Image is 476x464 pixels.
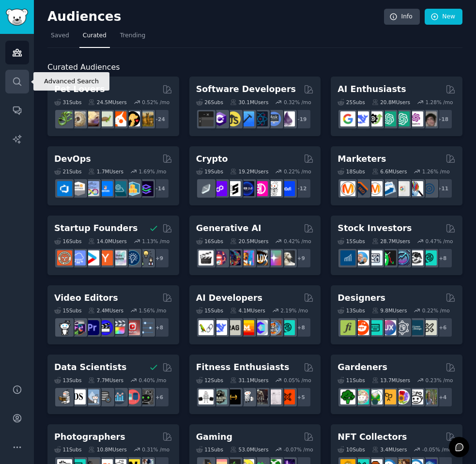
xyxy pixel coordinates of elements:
[125,250,140,265] img: Entrepreneurship
[372,238,410,245] div: 28.7M Users
[239,389,254,404] img: weightroom
[54,222,138,234] h2: Startup Founders
[138,389,154,404] img: data
[196,222,261,234] h2: Generative AI
[266,181,281,196] img: CryptoNews
[372,446,407,453] div: 3.4M Users
[199,111,214,126] img: software
[212,320,227,335] img: DeepSeek
[54,168,81,175] div: 21 Sub s
[395,389,410,404] img: flowers
[230,377,268,384] div: 31.1M Users
[120,31,145,40] span: Trending
[338,83,406,95] h2: AI Enthusiasts
[138,250,154,265] img: growmybusiness
[142,238,169,245] div: 1.13 % /mo
[368,250,383,265] img: Forex
[338,307,365,314] div: 13 Sub s
[381,389,396,404] img: GardeningUK
[230,446,268,453] div: 53.0M Users
[253,320,268,335] img: OpenSourceAI
[408,181,423,196] img: MarketingResearch
[395,250,410,265] img: StocksAndTrading
[57,320,72,335] img: gopro
[372,307,407,314] div: 9.8M Users
[88,238,126,245] div: 14.0M Users
[196,307,223,314] div: 15 Sub s
[54,361,126,373] h2: Data Scientists
[266,320,281,335] img: llmops
[381,320,396,335] img: UXDesign
[226,389,241,404] img: workout
[338,99,365,106] div: 25 Sub s
[230,238,268,245] div: 20.5M Users
[83,31,107,40] span: Curated
[432,387,453,407] div: + 4
[284,446,313,453] div: -0.07 % /mo
[149,178,169,199] div: + 14
[117,28,149,48] a: Trending
[212,250,227,265] img: dalle2
[408,389,423,404] img: UrbanGardening
[384,9,420,25] a: Info
[284,168,311,175] div: 0.22 % /mo
[57,389,72,404] img: MachineLearning
[368,320,383,335] img: UI_Design
[291,248,311,268] div: + 9
[432,109,453,129] div: + 18
[226,111,241,126] img: learnjavascript
[54,431,125,443] h2: Photographers
[425,9,462,25] a: New
[291,317,311,338] div: + 8
[230,168,268,175] div: 19.2M Users
[84,181,99,196] img: Docker_DevOps
[280,307,308,314] div: 2.19 % /mo
[230,307,265,314] div: 4.1M Users
[125,389,140,404] img: datasets
[422,181,437,196] img: OnlineMarketing
[84,250,99,265] img: startup
[354,111,369,126] img: DeepSeek
[408,111,423,126] img: OpenAIDev
[71,320,86,335] img: editors
[196,238,223,245] div: 16 Sub s
[432,248,453,268] div: + 8
[125,320,140,335] img: Youtubevideo
[138,111,154,126] img: dogbreed
[212,181,227,196] img: 0xPolygon
[291,178,311,199] div: + 12
[142,99,169,106] div: 0.52 % /mo
[111,389,126,404] img: analytics
[422,307,450,314] div: 0.22 % /mo
[422,168,450,175] div: 1.26 % /mo
[284,99,311,106] div: 0.32 % /mo
[47,62,120,74] span: Curated Audiences
[199,181,214,196] img: ethfinance
[239,111,254,126] img: iOSProgramming
[372,168,407,175] div: 6.6M Users
[381,181,396,196] img: Emailmarketing
[196,431,232,443] h2: Gaming
[338,238,365,245] div: 15 Sub s
[338,168,365,175] div: 18 Sub s
[422,111,437,126] img: ArtificalIntelligence
[149,387,169,407] div: + 6
[196,168,223,175] div: 19 Sub s
[340,389,355,404] img: vegetablegardening
[88,377,123,384] div: 7.7M Users
[84,389,99,404] img: statistics
[111,181,126,196] img: platformengineering
[226,181,241,196] img: ethstaker
[368,389,383,404] img: SavageGarden
[79,28,110,48] a: Curated
[395,111,410,126] img: chatgpt_prompts_
[426,377,453,384] div: 0.23 % /mo
[253,250,268,265] img: FluxAI
[230,99,268,106] div: 30.1M Users
[47,28,73,48] a: Saved
[57,181,72,196] img: azuredevops
[280,111,295,126] img: elixir
[395,320,410,335] img: userexperience
[54,446,81,453] div: 11 Sub s
[196,446,223,453] div: 11 Sub s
